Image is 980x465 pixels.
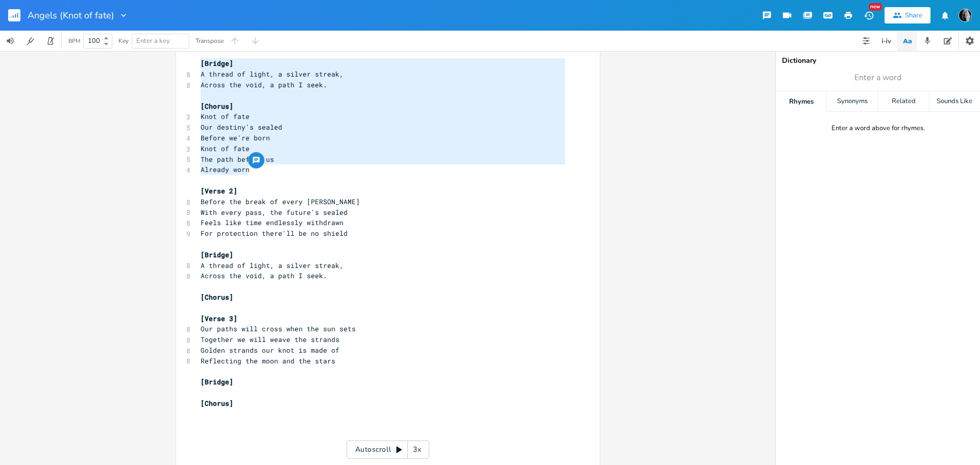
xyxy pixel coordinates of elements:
[929,91,980,112] div: Sounds Like
[201,123,282,132] span: Our destiny's sealed
[201,292,233,302] span: [Chorus]
[201,197,360,206] span: Before the break of every [PERSON_NAME]
[869,3,882,11] div: New
[201,208,348,217] span: With every pass, the future's sealed
[201,144,250,153] span: Knot of fate
[201,250,233,259] span: [Bridge]
[347,440,429,459] div: Autoscroll
[201,80,327,89] span: Across the void, a path I seek.
[201,271,327,280] span: Across the void, a path I seek.
[885,7,930,23] button: Share
[776,91,826,112] div: Rhymes
[201,59,233,68] span: [Bridge]
[201,112,250,121] span: Knot of fate
[201,218,344,227] span: Feels like time endlessly withdrawn
[201,346,339,355] span: Golden strands our knot is made of
[136,36,170,45] span: Enter a key
[118,38,129,44] div: Key
[827,91,877,112] div: Synonyms
[201,69,344,79] span: A thread of light, a silver streak,
[905,11,922,20] div: Share
[201,324,356,333] span: Our paths will cross when the sun sets
[201,261,344,270] span: A thread of light, a silver streak,
[854,72,901,84] span: Enter a word
[201,155,274,164] span: The path before us
[782,57,974,64] div: Dictionary
[201,399,233,408] span: [Chorus]
[201,165,250,174] span: Already worn
[201,102,233,111] span: [Chorus]
[201,133,270,142] span: Before we're born
[408,440,426,459] div: 3x
[201,229,348,238] span: For protection there'll be no shield
[878,91,929,112] div: Related
[201,377,233,386] span: [Bridge]
[195,38,224,44] div: Transpose
[831,124,925,133] div: Enter a word above for rhymes.
[68,38,80,44] div: BPM
[859,6,879,25] button: New
[201,186,237,195] span: [Verse 2]
[201,314,237,323] span: [Verse 3]
[959,9,972,22] img: RTW72
[28,11,114,20] span: Angels (Knot of fate)
[201,335,339,344] span: Together we will weave the strands
[201,356,335,365] span: Reflecting the moon and the stars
